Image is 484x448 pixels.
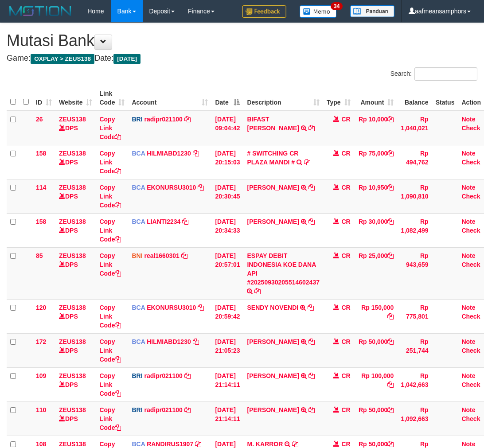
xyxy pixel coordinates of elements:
th: Description: activate to sort column ascending [243,86,323,111]
span: BRI [132,406,142,413]
span: BCA [132,218,145,225]
a: Copy Link Code [99,184,121,209]
a: Note [461,252,475,259]
span: 158 [36,150,46,157]
span: BCA [132,304,145,311]
a: M. KARROR [247,440,283,448]
th: Account: activate to sort column ascending [128,86,211,111]
a: [PERSON_NAME] [247,218,299,225]
a: Copy DIDI MULYADI to clipboard [308,338,315,345]
a: EKONURSU3010 [147,184,196,191]
a: Copy JEPRI FEBRIYAN to clipboard [308,406,315,413]
a: ZEUS138 [59,116,86,123]
a: ZEUS138 [59,338,86,345]
td: Rp 10,000 [354,111,398,145]
td: Rp 75,000 [354,145,398,179]
th: Amount: activate to sort column ascending [354,86,398,111]
span: CR [341,440,350,448]
a: Copy Rp 30,000 to clipboard [387,218,394,225]
span: CR [341,150,350,157]
a: Copy SENDY NOVENDI to clipboard [308,304,314,311]
span: CR [341,406,350,413]
a: HILMIABD1230 [147,150,191,157]
a: ZEUS138 [59,252,86,259]
label: Search: [390,67,477,81]
span: 172 [36,338,46,345]
span: 120 [36,304,46,311]
a: RANDIRUS1907 [147,440,193,448]
a: [PERSON_NAME] [247,406,299,413]
a: Copy Link Code [99,406,121,431]
a: ZEUS138 [59,372,86,379]
a: SENDY NOVENDI [247,304,298,311]
a: Copy AHMAD AGUSTI to clipboard [308,184,315,191]
th: Balance [397,86,432,111]
h1: Mutasi Bank [7,32,477,50]
td: Rp 50,000 [354,333,398,367]
a: Copy EKONURSU3010 to clipboard [198,304,204,311]
a: Copy Link Code [99,338,121,363]
td: DPS [55,179,96,213]
a: Copy HILMIABD1230 to clipboard [193,150,199,157]
a: [PERSON_NAME] [247,338,299,345]
span: BRI [132,372,142,379]
a: Check [461,313,480,320]
a: Check [461,227,480,234]
td: Rp 1,090,810 [397,179,432,213]
td: Rp 100,000 [354,367,398,401]
th: Date: activate to sort column descending [211,86,243,111]
a: Copy Rp 50,000 to clipboard [387,406,394,413]
span: [DATE] [113,54,141,64]
td: [DATE] 09:04:42 [211,111,243,145]
a: Copy Link Code [99,252,121,277]
a: ZEUS138 [59,406,86,413]
td: Rp 50,000 [354,401,398,436]
td: DPS [55,145,96,179]
span: 114 [36,184,46,191]
a: Check [461,415,480,422]
a: ESPAY DEBIT INDONESIA KOE DANA API #20250930205514602437 [247,252,320,286]
a: Note [461,116,475,123]
a: Copy ANNA DWIJOLING to clipboard [308,372,315,379]
a: Note [461,184,475,191]
a: Copy Rp 10,950 to clipboard [387,184,394,191]
td: [DATE] 20:15:03 [211,145,243,179]
a: Copy radipr021100 to clipboard [184,406,191,413]
td: Rp 1,040,021 [397,111,432,145]
th: Status [432,86,458,111]
a: Note [461,304,475,311]
a: real1660301 [144,252,179,259]
span: CR [341,338,350,345]
input: Search: [414,67,477,81]
td: [DATE] 21:14:11 [211,367,243,401]
td: Rp 943,659 [397,247,432,299]
a: ZEUS138 [59,304,86,311]
a: Copy Rp 50,000 to clipboard [387,440,394,448]
td: Rp 1,082,499 [397,213,432,247]
span: 85 [36,252,43,259]
img: Feedback.jpg [242,5,286,18]
span: 110 [36,406,46,413]
td: DPS [55,111,96,145]
td: Rp 25,000 [354,247,398,299]
a: Copy Link Code [99,304,121,329]
a: radipr021100 [144,372,182,379]
td: Rp 775,801 [397,299,432,333]
span: CR [341,372,350,379]
span: BCA [132,184,145,191]
td: DPS [55,367,96,401]
td: DPS [55,299,96,333]
a: Copy HILMIABD1230 to clipboard [193,338,199,345]
a: Copy Link Code [99,372,121,397]
span: CR [341,218,350,225]
a: Note [461,372,475,379]
td: DPS [55,213,96,247]
a: Copy real1660301 to clipboard [181,252,187,259]
a: Note [461,440,475,448]
td: [DATE] 21:05:23 [211,333,243,367]
a: Check [461,193,480,200]
th: Link Code: activate to sort column ascending [96,86,128,111]
a: radipr021100 [144,406,182,413]
img: MOTION_logo.png [7,4,74,18]
a: Note [461,406,475,413]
